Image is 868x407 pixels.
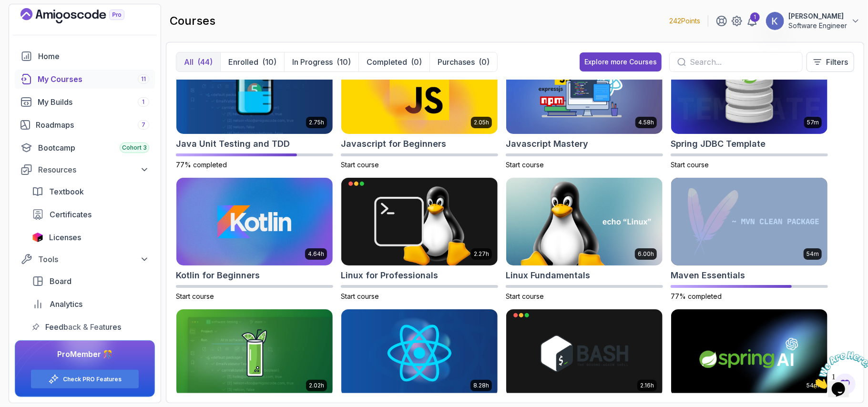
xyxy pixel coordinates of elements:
[584,57,657,67] div: Explore more Courses
[341,269,438,282] h2: Linux for Professionals
[474,119,489,126] p: 2.05h
[50,275,71,287] span: Board
[38,254,149,265] div: Tools
[15,70,155,89] a: courses
[141,75,146,83] span: 11
[176,52,220,71] button: All(44)
[506,292,544,300] span: Start course
[341,47,498,134] img: Javascript for Beginners card
[32,233,43,242] img: jetbrains icon
[429,52,497,71] button: Purchases(0)
[690,56,795,68] input: Search...
[809,347,868,393] iframe: chat widget
[15,92,155,112] a: builds
[45,321,121,333] span: Feedback & Features
[309,119,324,126] p: 2.75h
[26,182,155,201] a: textbook
[20,8,146,23] a: Landing page
[38,142,149,153] div: Bootcamp
[580,52,662,71] button: Explore more Courses
[438,56,475,68] p: Purchases
[50,209,92,220] span: Certificates
[671,161,709,169] span: Start course
[341,137,446,151] h2: Javascript for Beginners
[671,178,827,265] img: Maven Essentials card
[367,56,407,68] p: Completed
[826,56,848,68] p: Filters
[228,56,258,68] p: Enrolled
[506,178,663,265] img: Linux Fundamentals card
[506,137,588,151] h2: Javascript Mastery
[669,16,700,26] p: 242 Points
[671,269,745,282] h2: Maven Essentials
[671,177,828,301] a: Maven Essentials card54mMaven Essentials77% completed
[807,382,819,389] p: 54m
[38,96,149,108] div: My Builds
[197,56,213,68] div: (44)
[506,47,663,134] img: Javascript Mastery card
[479,56,490,68] div: (0)
[341,161,379,169] span: Start course
[15,251,155,268] button: Tools
[38,164,149,175] div: Resources
[638,119,654,126] p: 4.58h
[15,138,155,157] a: bootcamp
[184,56,194,68] p: All
[220,52,284,71] button: Enrolled(10)
[170,13,215,29] h2: courses
[122,144,147,152] span: Cohort 3
[640,382,654,389] p: 2.16h
[671,309,827,397] img: Spring AI card
[63,376,122,383] a: Check PRO Features
[506,309,663,397] img: Shell Scripting card
[788,21,847,31] p: Software Engineer
[176,269,260,282] h2: Kotlin for Beginners
[26,272,155,291] a: board
[4,4,8,12] span: 1
[4,4,63,41] img: Chat attention grabber
[176,47,333,134] img: Java Unit Testing and TDD card
[26,317,155,336] a: feedback
[262,56,276,68] div: (10)
[671,137,766,151] h2: Spring JDBC Template
[26,295,155,314] a: analytics
[750,12,760,22] div: 1
[49,186,84,197] span: Textbook
[292,56,333,68] p: In Progress
[176,161,227,169] span: 77% completed
[766,12,784,30] img: user profile image
[309,382,324,389] p: 2.02h
[38,73,149,85] div: My Courses
[38,51,149,62] div: Home
[15,161,155,178] button: Resources
[15,47,155,66] a: home
[50,298,82,310] span: Analytics
[473,382,489,389] p: 8.28h
[506,269,590,282] h2: Linux Fundamentals
[26,205,155,224] a: certificates
[358,52,429,71] button: Completed(0)
[176,46,333,170] a: Java Unit Testing and TDD card2.75hJava Unit Testing and TDD77% completed
[176,309,333,397] img: Mockito & Java Unit Testing card
[341,309,498,397] img: React JS Developer Guide card
[474,250,489,258] p: 2.27h
[766,11,860,31] button: user profile image[PERSON_NAME]Software Engineer
[176,137,290,151] h2: Java Unit Testing and TDD
[341,178,498,265] img: Linux for Professionals card
[31,369,139,389] button: Check PRO Features
[411,56,422,68] div: (0)
[143,98,145,106] span: 1
[671,47,827,134] img: Spring JDBC Template card
[807,119,819,126] p: 57m
[176,178,333,265] img: Kotlin for Beginners card
[337,56,351,68] div: (10)
[176,292,214,300] span: Start course
[807,52,854,72] button: Filters
[26,228,155,247] a: licenses
[15,115,155,134] a: roadmaps
[506,161,544,169] span: Start course
[142,121,145,129] span: 7
[308,250,324,258] p: 4.64h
